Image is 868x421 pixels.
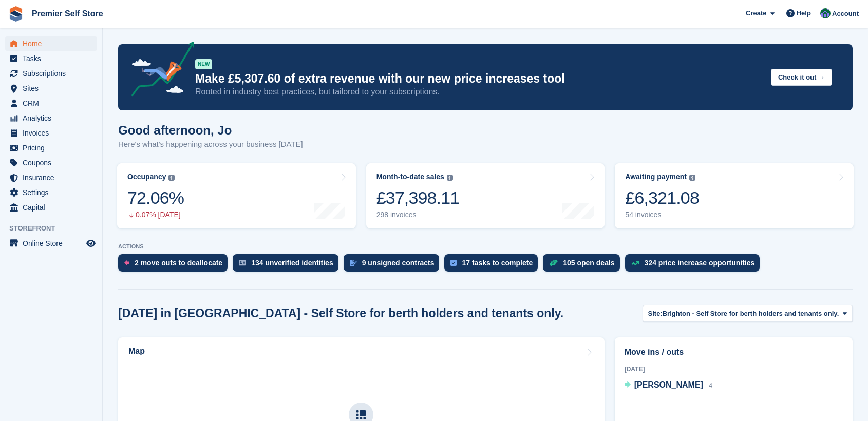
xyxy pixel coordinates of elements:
[356,410,366,419] img: map-icn-33ee37083ee616e46c38cad1a60f524a97daa1e2b2c8c0bc3eb3415660979fc1.svg
[376,210,460,219] div: 298 invoices
[344,254,445,277] a: 9 unsigned contracts
[195,86,763,98] p: Rooted in industry best practices, but tailored to your subscriptions.
[23,141,84,155] span: Pricing
[631,261,639,265] img: price_increase_opportunities-93ffe204e8149a01c8c9dc8f82e8f89637d9d84a8eef4429ea346261dce0b2c0.svg
[643,305,853,322] button: Site: Brighton - Self Store for berth holders and tenants only.
[634,380,703,389] span: [PERSON_NAME]
[124,260,129,266] img: move_outs_to_deallocate_icon-f764333ba52eb49d3ac5e1228854f67142a1ed5810a6f6cc68b1a99e826820c5.svg
[549,259,558,266] img: deal-1b604bf984904fb50ccaf53a9ad4b4a5d6e5aea283cecdc64d6e3604feb123c2.svg
[118,139,303,150] p: Here's what's happening across your business [DATE]
[23,126,84,140] span: Invoices
[118,307,563,320] h2: [DATE] in [GEOGRAPHIC_DATA] - Self Store for berth holders and tenants only.
[645,259,755,267] div: 324 price increase opportunities
[663,309,839,319] span: Brighton - Self Store for berth holders and tenants only.
[797,8,811,18] span: Help
[8,6,24,22] img: stora-icon-8386f47178a22dfd0bd8f6a31ec36ba5ce8667c1dd55bd0f319d3a0aa187defe.svg
[233,254,344,277] a: 134 unverified identities
[820,8,831,18] img: Jo Granger
[118,123,303,137] h1: Good afternoon, Jo
[832,9,859,19] span: Account
[362,259,435,267] div: 9 unsigned contracts
[123,42,195,100] img: price-adjustments-announcement-icon-8257ccfd72463d97f412b2fc003d46551f7dbcb40ab6d574587a9cd5c0d94...
[450,260,457,266] img: task-75834270c22a3079a89374b754ae025e5fb1db73e45f91037f5363f120a921f8.svg
[118,243,853,250] p: ACTIONS
[376,187,460,208] div: £37,398.11
[127,210,184,219] div: 0.07% [DATE]
[127,173,166,181] div: Occupancy
[625,254,765,277] a: 324 price increase opportunities
[625,365,843,374] div: [DATE]
[615,163,854,228] a: Awaiting payment £6,321.08 54 invoices
[23,51,84,66] span: Tasks
[648,309,663,319] span: Site:
[9,223,102,234] span: Storefront
[376,173,444,181] div: Month-to-date sales
[28,5,107,22] a: Premier Self Store
[23,66,84,81] span: Subscriptions
[543,254,625,277] a: 105 open deals
[625,379,712,392] a: [PERSON_NAME] 4
[23,200,84,215] span: Capital
[23,156,84,170] span: Coupons
[195,71,763,86] p: Make £5,307.60 of extra revenue with our new price increases tool
[625,210,699,219] div: 54 invoices
[709,382,712,389] span: 4
[625,346,843,358] h2: Move ins / outs
[239,260,246,266] img: verify_identity-adf6edd0f0f0b5bbfe63781bf79b02c33cf7c696d77639b501bdc392416b5a36.svg
[118,254,233,277] a: 2 move outs to deallocate
[563,259,614,267] div: 105 open deals
[23,81,84,95] span: Sites
[689,175,695,181] img: icon-info-grey-7440780725fd019a000dd9b08b2336e03edf1995a4989e88bcd33f0948082b44.svg
[5,111,97,125] a: menu
[5,156,97,170] a: menu
[5,200,97,215] a: menu
[746,8,766,18] span: Create
[5,36,97,51] a: menu
[625,187,699,208] div: £6,321.08
[23,36,84,51] span: Home
[117,163,356,228] a: Occupancy 72.06% 0.07% [DATE]
[5,236,97,251] a: menu
[127,187,184,208] div: 72.06%
[23,236,84,251] span: Online Store
[195,59,212,69] div: NEW
[625,173,687,181] div: Awaiting payment
[5,170,97,185] a: menu
[5,81,97,95] a: menu
[462,259,533,267] div: 17 tasks to complete
[251,259,333,267] div: 134 unverified identities
[5,185,97,200] a: menu
[447,175,453,181] img: icon-info-grey-7440780725fd019a000dd9b08b2336e03edf1995a4989e88bcd33f0948082b44.svg
[5,66,97,81] a: menu
[5,51,97,66] a: menu
[350,260,357,266] img: contract_signature_icon-13c848040528278c33f63329250d36e43548de30e8caae1d1a13099fd9432cc5.svg
[85,237,97,250] a: Preview store
[771,69,832,86] button: Check it out →
[5,96,97,110] a: menu
[135,259,222,267] div: 2 move outs to deallocate
[168,175,175,181] img: icon-info-grey-7440780725fd019a000dd9b08b2336e03edf1995a4989e88bcd33f0948082b44.svg
[5,126,97,140] a: menu
[444,254,543,277] a: 17 tasks to complete
[23,96,84,110] span: CRM
[23,185,84,200] span: Settings
[128,347,145,356] h2: Map
[5,141,97,155] a: menu
[366,163,605,228] a: Month-to-date sales £37,398.11 298 invoices
[23,170,84,185] span: Insurance
[23,111,84,125] span: Analytics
